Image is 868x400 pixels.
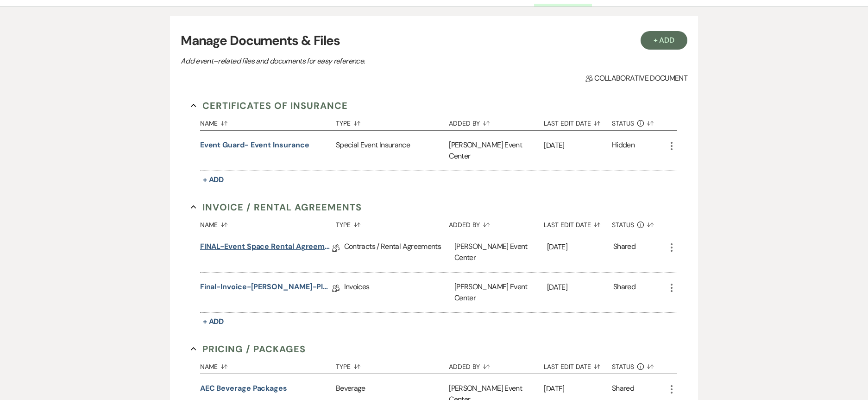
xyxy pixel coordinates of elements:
span: + Add [203,175,224,184]
p: [DATE] [547,241,613,253]
button: AEC Beverage Packages [200,383,287,394]
span: + Add [203,317,224,326]
div: Shared [613,241,635,263]
button: + Add [641,31,688,50]
div: [PERSON_NAME] Event Center [449,131,544,171]
button: Certificates of Insurance [191,99,348,113]
button: Added By [449,113,544,130]
div: Hidden [612,140,635,162]
button: Event Guard- Event Insurance [200,140,309,151]
button: Status [612,214,666,232]
a: FINAL-Event Space Rental Agreement-[PERSON_NAME]-Platinum-10.3.26 [200,241,332,255]
button: Last Edit Date [544,113,612,130]
div: Contracts / Rental Agreements [344,232,454,272]
span: Collaborative document [585,73,687,84]
div: [PERSON_NAME] Event Center [454,232,547,272]
span: Status [612,363,634,370]
div: Special Event Insurance [336,131,449,171]
button: Name [200,113,336,130]
button: Type [336,113,449,130]
button: Pricing / Packages [191,342,306,356]
div: Invoices [344,273,454,312]
p: [DATE] [547,281,613,293]
p: [DATE] [544,383,612,395]
button: + Add [200,315,227,328]
button: Last Edit Date [544,356,612,374]
a: Final-Invoice-[PERSON_NAME]-Platinum-10.3.26 [200,281,332,296]
span: Status [612,120,634,127]
div: Shared [613,281,635,304]
h3: Manage Documents & Files [181,31,687,51]
button: Invoice / Rental Agreements [191,200,362,214]
button: Last Edit Date [544,214,612,232]
p: [DATE] [544,140,612,152]
button: Status [612,356,666,374]
p: Add event–related files and documents for easy reference. [181,55,505,67]
div: [PERSON_NAME] Event Center [454,273,547,312]
button: Type [336,214,449,232]
button: Name [200,356,336,374]
button: Name [200,214,336,232]
button: Status [612,113,666,130]
button: + Add [200,173,227,186]
span: Status [612,222,634,228]
button: Added By [449,214,544,232]
button: Added By [449,356,544,374]
button: Type [336,356,449,374]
